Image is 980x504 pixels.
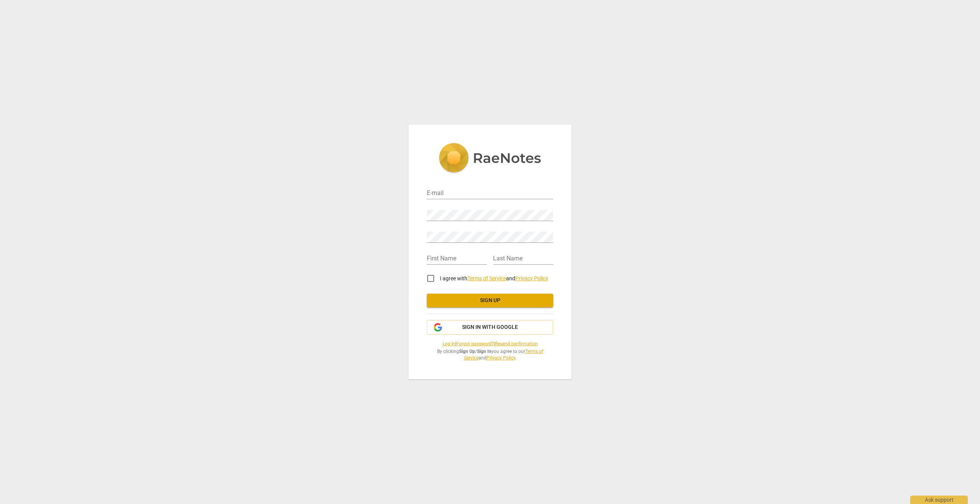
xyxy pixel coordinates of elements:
span: I agree with and [440,275,548,281]
div: Ask support [910,496,968,504]
button: Sign in with Google [427,320,553,335]
b: Sign In [477,349,492,354]
span: | | [427,341,553,347]
b: Sign Up [459,349,475,354]
a: Terms of Service [467,275,506,281]
a: Log in [443,341,455,346]
img: 5ac2273c67554f335776073100b6d88f.svg [439,143,541,174]
a: Forgot password? [456,341,494,346]
button: Sign up [427,294,553,307]
a: Resend confirmation [495,341,538,346]
span: Sign up [433,297,547,304]
a: Privacy Policy [487,355,515,361]
a: Terms of Service [464,349,543,361]
a: Privacy Policy [515,275,548,281]
span: By clicking / you agree to our and . [427,348,553,361]
span: Sign in with Google [462,324,518,331]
